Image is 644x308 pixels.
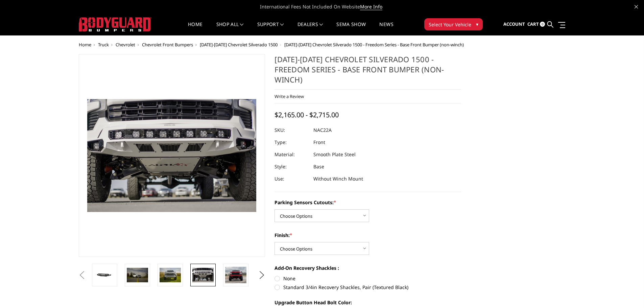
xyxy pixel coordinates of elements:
a: More Info [360,3,382,10]
img: BODYGUARD BUMPERS [79,17,151,31]
dt: Style: [275,161,308,173]
a: Dealers [297,22,323,35]
img: 2022-2025 Chevrolet Silverado 1500 - Freedom Series - Base Front Bumper (non-winch) [192,268,214,282]
h1: [DATE]-[DATE] Chevrolet Silverado 1500 - Freedom Series - Base Front Bumper (non-winch) [275,54,461,90]
dt: Type: [275,136,308,148]
a: SEMA Show [336,22,366,35]
button: Next [257,270,267,280]
a: Home [79,42,91,48]
a: Truck [98,42,109,48]
label: None [275,275,461,282]
img: 2022-2025 Chevrolet Silverado 1500 - Freedom Series - Base Front Bumper (non-winch) [127,268,148,282]
img: 2022-2025 Chevrolet Silverado 1500 - Freedom Series - Base Front Bumper (non-winch) [225,267,246,284]
dd: Front [313,136,325,148]
dd: NAC22A [313,124,332,136]
a: Account [503,15,525,33]
a: Chevrolet Front Bumpers [142,42,193,48]
button: Select Your Vehicle [424,18,483,30]
span: ▾ [476,21,478,28]
label: Standard 3/4in Recovery Shackles, Pair (Textured Black) [275,284,461,291]
img: 2022-2025 Chevrolet Silverado 1500 - Freedom Series - Base Front Bumper (non-winch) [160,268,181,282]
dd: Without Winch Mount [313,173,363,185]
label: Parking Sensors Cutouts: [275,199,461,206]
span: [DATE]-[DATE] Chevrolet Silverado 1500 - Freedom Series - Base Front Bumper (non-winch) [284,42,464,48]
label: Finish: [275,232,461,239]
dt: Material: [275,148,308,161]
span: Select Your Vehicle [429,21,471,28]
a: Cart 0 [527,15,545,33]
span: $2,165.00 - $2,715.00 [275,110,339,119]
span: Account [503,21,525,27]
dt: Use: [275,173,308,185]
dt: SKU: [275,124,308,136]
a: Chevrolet [116,42,135,48]
a: Home [188,22,202,35]
dd: Base [313,161,324,173]
a: 2022-2025 Chevrolet Silverado 1500 - Freedom Series - Base Front Bumper (non-winch) [79,54,265,257]
button: Previous [77,270,87,280]
span: 0 [540,22,545,27]
a: News [379,22,393,35]
label: Upgrade Button Head Bolt Color: [275,299,461,306]
label: Add-On Recovery Shackles : [275,264,461,271]
a: Support [257,22,284,35]
dd: Smooth Plate Steel [313,148,356,161]
a: [DATE]-[DATE] Chevrolet Silverado 1500 [200,42,278,48]
a: shop all [216,22,244,35]
span: Cart [527,21,539,27]
a: Write a Review [275,93,304,99]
